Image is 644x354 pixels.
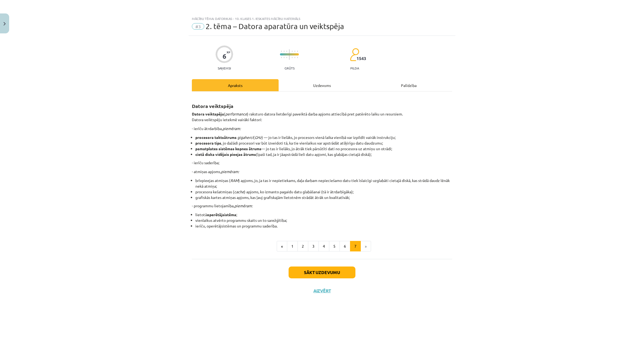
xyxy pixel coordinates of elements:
img: icon-short-line-57e1e144782c952c97e751825c79c345078a6d821885a25fce030b3d8c18986b.svg [284,51,284,52]
li: — jo tas ir lielāks, jo ātrāk tiek pārsūtīti dati no procesora uz atmiņu un otrādi; [195,146,452,152]
button: 6 [340,241,350,252]
p: - atmiņas apjoms, [192,169,452,174]
p: ( ) raksturo datora lietderīgi paveiktā darba apjoms attiecībā pret patērēto laiku un resursiem. ... [192,111,452,122]
img: icon-short-line-57e1e144782c952c97e751825c79c345078a6d821885a25fce030b3d8c18986b.svg [281,57,282,58]
img: icon-long-line-d9ea69661e0d244f92f715978eff75569469978d946b2353a9bb055b3ed8787d.svg [289,49,290,60]
em: piemēram: [223,126,241,131]
li: ( ) — jo tas ir lielāks, jo procesors vienā laika vienībā var izpildīt vairāk instrukciju; [195,135,452,140]
div: Palīdzība [365,79,452,91]
div: Uzdevums [279,79,365,91]
button: Sākt uzdevumu [289,267,355,278]
p: - programmu lietojamība, [192,203,452,209]
img: icon-short-line-57e1e144782c952c97e751825c79c345078a6d821885a25fce030b3d8c18986b.svg [297,51,298,52]
img: icon-short-line-57e1e144782c952c97e751825c79c345078a6d821885a25fce030b3d8c18986b.svg [292,57,292,58]
strong: procesora tips [195,141,221,145]
button: 2 [297,241,308,252]
nav: Page navigation example [192,241,452,252]
li: vienlaikus atvērto programmu skaits un to sarežģītība; [195,218,452,223]
p: - ierīču saderība; [192,160,452,166]
span: XP [227,51,230,54]
li: , jo dažādi procesori var būt izveidoti tā, ka tie vienlaikus var apstrādāt atšķirīgu datu daudzumu; [195,140,452,146]
p: Saņemsi [216,66,233,70]
li: ierīču, operētājsistēmas un programmu saderība. [195,223,452,229]
em: piemēram: [221,169,239,174]
div: Apraksts [192,79,279,91]
strong: operētājsistēma [207,212,236,217]
img: icon-short-line-57e1e144782c952c97e751825c79c345078a6d821885a25fce030b3d8c18986b.svg [295,51,295,52]
div: Mācību tēma: Datorikas - 10. klases 1. ieskaites mācību materiāls [192,17,452,20]
strong: cietā diska vidējais pieejas ātrums [195,152,256,157]
strong: Datora veiktspēju [192,111,224,116]
img: icon-short-line-57e1e144782c952c97e751825c79c345078a6d821885a25fce030b3d8c18986b.svg [297,57,298,58]
p: - ierīču ātrdarbība, [192,126,452,131]
li: grafiskās kartes atmiņas apjoms, kas ļauj grafiskajām lietotnēm strādāt ātrāk un kvalitatīvāk; [195,195,452,200]
button: « [277,241,287,252]
em: RAM [230,178,238,183]
strong: procesora taktsātrums [195,135,237,140]
img: students-c634bb4e5e11cddfef0936a35e636f08e4e9abd3cc4e673bd6f9a4125e45ecb1.svg [350,48,359,61]
img: icon-short-line-57e1e144782c952c97e751825c79c345078a6d821885a25fce030b3d8c18986b.svg [281,51,282,52]
button: 5 [329,241,340,252]
img: icon-short-line-57e1e144782c952c97e751825c79c345078a6d821885a25fce030b3d8c18986b.svg [295,57,295,58]
button: 3 [308,241,319,252]
span: 2. tēma – Datora aparatūra un veiktspēja [206,22,344,31]
li: lietotā ; [195,212,452,218]
img: icon-short-line-57e1e144782c952c97e751825c79c345078a6d821885a25fce030b3d8c18986b.svg [284,57,284,58]
button: 1 [287,241,298,252]
span: 1543 [356,56,366,61]
div: 6 [223,52,226,60]
button: 4 [318,241,329,252]
img: icon-close-lesson-0947bae3869378f0d4975bcd49f059093ad1ed9edebbc8119c70593378902aed.svg [4,22,6,26]
em: cache [234,189,244,194]
button: Aizvērt [312,288,332,293]
em: GHz [255,135,262,140]
img: icon-short-line-57e1e144782c952c97e751825c79c345078a6d821885a25fce030b3d8c18986b.svg [292,51,292,52]
button: 7 [350,241,361,252]
p: Grūts [285,66,295,70]
span: #3 [192,23,204,30]
li: brīvpieejas atmiņas ( ) apjoms, jo, ja tas ir nepietiekams, daļa darbam nepieciešamo datu tiek īs... [195,178,452,189]
em: piemēram: [234,203,252,208]
em: performance [225,111,247,116]
strong: pamatplates sistēmas kopnes ātrums [195,146,261,151]
em: gigaherci [237,135,253,140]
strong: Datora veiktspēja [192,103,233,109]
p: pilda [350,66,359,70]
li: (īpaši tad, ja ir jāapstrādā lieli datu apjomi, kas glabājas cietajā diskā); [195,152,452,157]
li: procesora kešatmiņas ( ) apjoms, ko izmanto pagaidu datu glabāšanai (tā ir ātrdarbīgāka); [195,189,452,195]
